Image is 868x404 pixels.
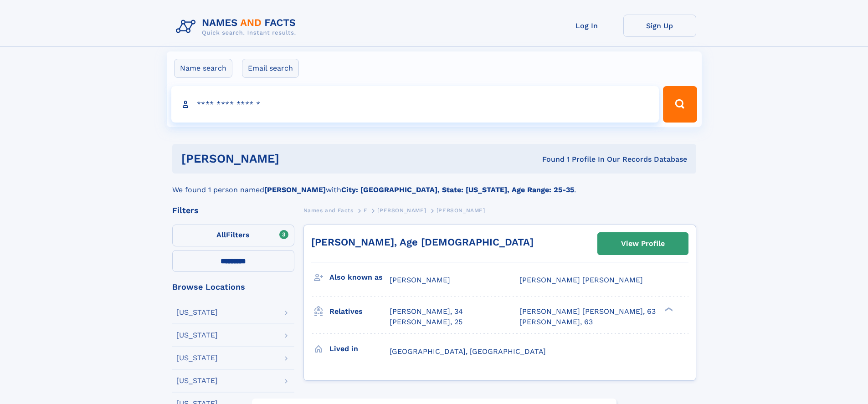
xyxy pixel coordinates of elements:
span: [PERSON_NAME] [PERSON_NAME] [519,276,643,284]
label: Email search [242,59,299,78]
button: Search Button [663,86,697,123]
div: Filters [172,206,294,215]
a: [PERSON_NAME] [PERSON_NAME], 63 [519,307,656,317]
span: F [364,207,367,214]
a: [PERSON_NAME], 25 [390,317,462,327]
div: [US_STATE] [176,354,218,362]
span: [PERSON_NAME] [377,207,426,214]
input: search input [171,86,659,123]
a: View Profile [598,233,688,255]
span: [PERSON_NAME] [437,207,485,214]
b: City: [GEOGRAPHIC_DATA], State: [US_STATE], Age Range: 25-35 [341,185,574,194]
label: Name search [174,59,232,78]
a: [PERSON_NAME], 34 [390,307,463,317]
a: Names and Facts [303,205,354,216]
a: Sign Up [623,15,696,37]
label: Filters [172,225,294,246]
div: [US_STATE] [176,332,218,339]
span: [GEOGRAPHIC_DATA], [GEOGRAPHIC_DATA] [390,347,546,356]
h3: Lived in [329,341,390,357]
div: [US_STATE] [176,377,218,384]
img: Logo Names and Facts [172,15,303,39]
span: All [216,230,226,239]
h3: Relatives [329,304,390,319]
b: [PERSON_NAME] [264,185,326,194]
a: Log In [550,15,623,37]
a: F [364,205,367,216]
a: [PERSON_NAME], 63 [519,317,593,327]
div: [US_STATE] [176,309,218,316]
div: ❯ [663,307,673,312]
h1: [PERSON_NAME] [181,153,411,164]
span: [PERSON_NAME] [390,276,450,284]
div: View Profile [621,233,665,254]
div: Browse Locations [172,283,294,291]
div: We found 1 person named with . [172,174,696,195]
h3: Also known as [329,270,390,285]
a: [PERSON_NAME] [377,205,426,216]
a: [PERSON_NAME], Age [DEMOGRAPHIC_DATA] [311,236,534,248]
div: Found 1 Profile In Our Records Database [411,154,687,164]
